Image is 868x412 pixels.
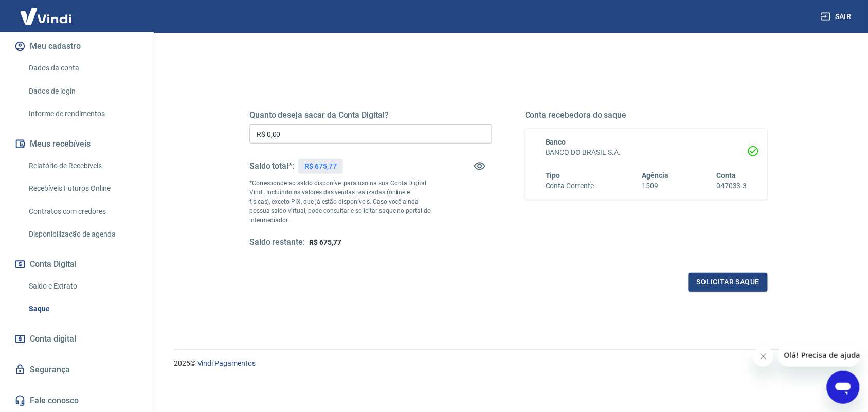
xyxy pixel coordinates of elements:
[25,298,141,319] a: Saque
[30,332,76,346] span: Conta digital
[12,35,141,58] button: Meu cadastro
[249,178,431,225] p: *Corresponde ao saldo disponível para uso na sua Conta Digital Vindi. Incluindo os valores das ve...
[642,181,669,191] h6: 1509
[689,273,768,292] button: Solicitar saque
[249,110,492,120] h5: Quanto deseja sacar da Conta Digital?
[12,389,141,412] a: Fale conosco
[819,7,856,26] button: Sair
[12,359,141,381] a: Segurança
[25,201,141,222] a: Contratos com credores
[25,224,141,245] a: Disponibilização de agenda
[25,178,141,199] a: Recebíveis Futuros Online
[304,161,337,172] p: R$ 675,77
[642,171,669,180] span: Agência
[546,181,594,191] h6: Conta Corrente
[249,237,305,248] h5: Saldo restante:
[827,371,860,404] iframe: Botão para abrir a janela de mensagens
[174,358,843,369] p: 2025 ©
[25,81,141,102] a: Dados de login
[525,110,768,120] h5: Conta recebedora do saque
[716,181,747,191] h6: 047033-3
[309,238,341,246] span: R$ 675,77
[546,147,747,158] h6: BANCO DO BRASIL S.A.
[12,328,141,350] a: Conta digital
[249,161,294,171] h5: Saldo total*:
[25,155,141,176] a: Relatório de Recebíveis
[12,1,79,32] img: Vindi
[25,58,141,79] a: Dados da conta
[6,7,86,15] span: Olá! Precisa de ajuda?
[12,253,141,276] button: Conta Digital
[197,359,256,367] a: Vindi Pagamentos
[12,133,141,155] button: Meus recebíveis
[753,346,774,367] iframe: Fechar mensagem
[778,344,860,367] iframe: Mensagem da empresa
[546,171,560,180] span: Tipo
[25,276,141,297] a: Saldo e Extrato
[716,171,736,180] span: Conta
[25,103,141,124] a: Informe de rendimentos
[546,138,566,146] span: Banco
